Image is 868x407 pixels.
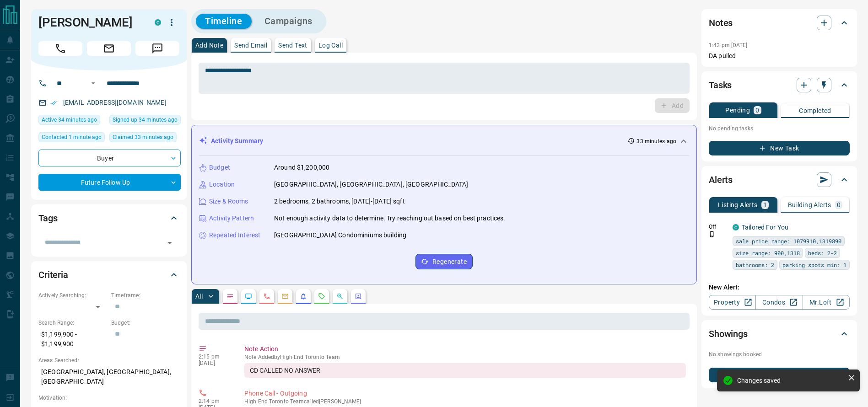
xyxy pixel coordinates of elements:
span: Email [87,41,131,56]
button: Open [88,78,99,89]
svg: Notes [226,293,234,300]
svg: Listing Alerts [300,293,307,300]
p: Activity Summary [211,136,263,146]
p: Actively Searching: [38,291,107,300]
div: Future Follow Up [38,174,181,191]
span: Call [38,41,82,56]
span: sale price range: 1079910,1319890 [736,236,841,246]
a: Tailored For You [742,224,788,231]
button: New Showing [709,368,850,382]
svg: Lead Browsing Activity [245,293,252,300]
h2: Notes [709,16,733,30]
div: Tasks [709,74,850,96]
span: beds: 2-2 [808,248,837,257]
div: Mon Oct 13 2025 [109,115,181,128]
p: No pending tasks [709,122,850,135]
p: Around $1,200,000 [274,163,329,172]
p: [GEOGRAPHIC_DATA], [GEOGRAPHIC_DATA], [GEOGRAPHIC_DATA] [38,364,179,389]
div: Tags [38,207,179,229]
button: Campaigns [255,14,322,29]
div: Changes saved [737,377,844,384]
div: Showings [709,323,850,345]
span: Signed up 34 minutes ago [113,115,178,124]
p: Phone Call - Outgoing [244,389,686,398]
p: Budget [209,163,230,172]
h1: [PERSON_NAME] [38,15,141,30]
span: bathrooms: 2 [736,260,774,269]
textarea: To enrich screen reader interactions, please activate Accessibility in Grammarly extension settings [205,67,683,90]
p: Listing Alerts [718,202,758,208]
div: CD CALLED NO ANSWER [244,363,686,378]
p: 33 minutes ago [636,137,676,145]
p: 0 [755,107,759,113]
p: Motivation: [38,394,179,402]
p: 2:15 pm [199,353,231,360]
p: Log Call [318,42,343,48]
span: Contacted 1 minute ago [42,133,102,142]
div: Notes [709,12,850,34]
p: Pending [725,107,750,113]
p: 1:42 pm [DATE] [709,42,748,48]
p: Off [709,223,727,231]
p: 1 [763,202,767,208]
a: Mr.Loft [803,295,850,310]
p: Activity Pattern [209,214,254,223]
p: Location [209,180,235,189]
div: Activity Summary33 minutes ago [199,133,689,150]
p: [DATE] [199,360,231,366]
h2: Criteria [38,268,68,282]
a: Property [709,295,756,310]
p: 2:14 pm [199,398,231,404]
h2: Showings [709,327,748,341]
p: Repeated Interest [209,230,260,240]
p: Search Range: [38,319,107,327]
p: Not enough activity data to determine. Try reaching out based on best practices. [274,214,506,223]
div: Criteria [38,264,179,286]
span: Claimed 33 minutes ago [113,133,173,142]
button: Timeline [196,14,252,29]
p: [GEOGRAPHIC_DATA] Condominiums building [274,230,406,240]
p: DA pulled [709,51,850,61]
p: $1,199,900 - $1,199,900 [38,327,107,352]
span: parking spots min: 1 [782,260,846,269]
svg: Push Notification Only [709,231,715,237]
p: Send Text [278,42,307,48]
p: New Alert: [709,283,850,292]
button: New Task [709,141,850,155]
p: Timeframe: [111,291,179,300]
p: Note Action [244,344,686,354]
p: High End Toronto Team called [PERSON_NAME] [244,398,686,405]
div: Mon Oct 13 2025 [38,132,105,145]
span: Message [135,41,179,56]
a: Condos [755,295,803,310]
p: 0 [837,202,841,208]
p: Add Note [195,42,223,48]
div: Buyer [38,150,181,166]
p: Size & Rooms [209,197,248,206]
div: Alerts [709,169,850,191]
p: All [195,293,203,300]
svg: Agent Actions [355,293,362,300]
div: Mon Oct 13 2025 [109,132,181,145]
p: Budget: [111,319,179,327]
div: Mon Oct 13 2025 [38,115,105,128]
span: size range: 900,1318 [736,248,800,257]
p: Areas Searched: [38,356,179,364]
p: Note Added by High End Toronto Team [244,354,686,360]
button: Regenerate [415,254,473,269]
h2: Tasks [709,78,732,92]
span: Active 34 minutes ago [42,115,97,124]
p: 2 bedrooms, 2 bathrooms, [DATE]-[DATE] sqft [274,197,405,206]
p: [GEOGRAPHIC_DATA], [GEOGRAPHIC_DATA], [GEOGRAPHIC_DATA] [274,180,468,189]
div: condos.ca [155,19,161,26]
svg: Calls [263,293,270,300]
p: Send Email [234,42,267,48]
h2: Alerts [709,172,733,187]
svg: Emails [281,293,289,300]
p: Building Alerts [788,202,831,208]
svg: Requests [318,293,325,300]
svg: Email Verified [50,100,57,106]
p: Completed [799,107,831,114]
svg: Opportunities [336,293,344,300]
div: condos.ca [733,224,739,230]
